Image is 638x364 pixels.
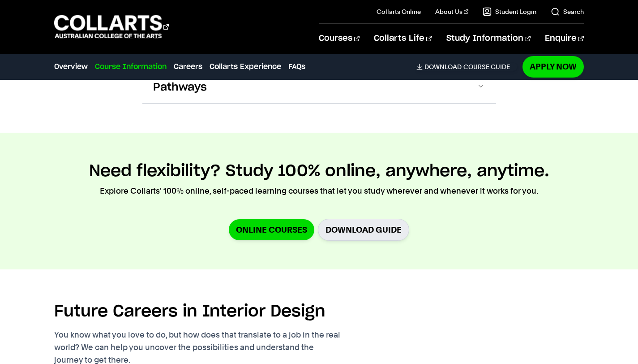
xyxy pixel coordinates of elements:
a: Online Courses [229,219,314,240]
a: Collarts Life [374,24,432,53]
a: About Us [435,7,468,16]
h2: Future Careers in Interior Design [54,302,325,321]
span: Pathways [153,80,207,95]
a: Study Information [446,24,531,53]
a: Apply Now [522,56,584,77]
a: DownloadCourse Guide [416,63,517,71]
h2: Need flexibility? Study 100% online, anywhere, anytime. [89,161,549,181]
a: Careers [174,61,202,72]
a: Student Login [483,7,536,16]
a: Courses [319,24,360,53]
a: Overview [54,61,88,72]
a: FAQs [288,61,305,72]
a: Collarts Online [377,7,421,16]
a: Course Information [95,61,167,72]
span: Download [424,63,462,71]
div: Go to homepage [54,14,169,39]
a: Search [551,7,584,16]
a: Collarts Experience [210,61,281,72]
p: Explore Collarts' 100% online, self-paced learning courses that let you study wherever and whenev... [100,185,538,197]
a: Enquire [545,24,584,53]
a: Download Guide [318,219,409,241]
button: Pathways [142,71,496,104]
